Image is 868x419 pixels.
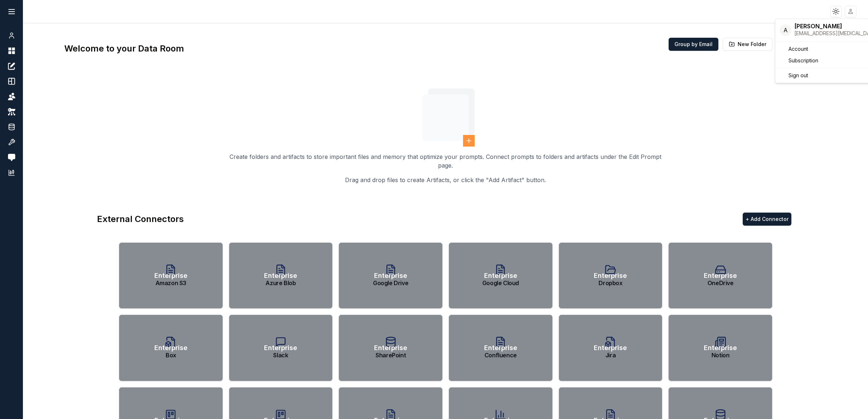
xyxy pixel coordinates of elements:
span: Sign out [788,72,808,79]
span: Subscription [788,57,818,64]
span: A [780,24,791,36]
span: Account [788,45,808,53]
